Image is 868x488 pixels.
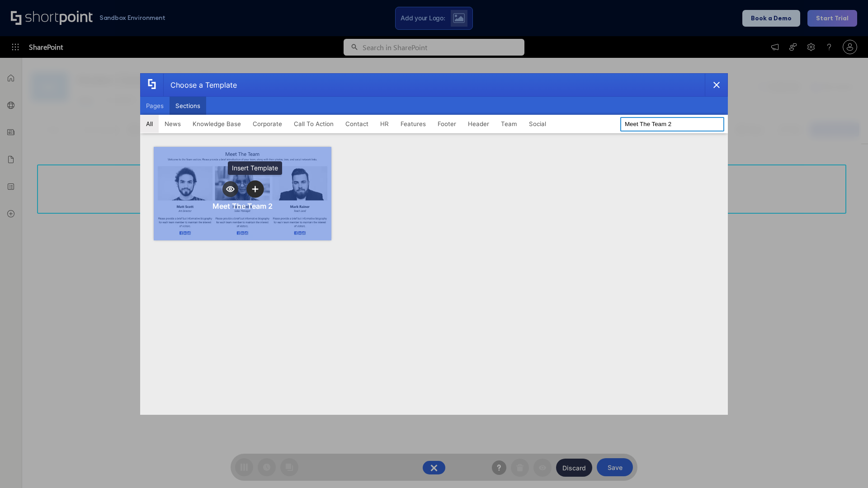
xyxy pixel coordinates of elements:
[163,74,237,96] div: Choose a Template
[159,115,187,133] button: News
[340,115,374,133] button: Contact
[432,115,462,133] button: Footer
[462,115,495,133] button: Header
[170,97,206,115] button: Sections
[395,115,432,133] button: Features
[247,115,288,133] button: Corporate
[823,445,868,488] iframe: Chat Widget
[620,117,724,131] input: Search
[495,115,523,133] button: Team
[140,97,170,115] button: Pages
[374,115,395,133] button: HR
[212,202,273,211] div: Meet The Team 2
[187,115,247,133] button: Knowledge Base
[288,115,340,133] button: Call To Action
[140,73,728,415] div: template selector
[523,115,552,133] button: Social
[140,115,159,133] button: All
